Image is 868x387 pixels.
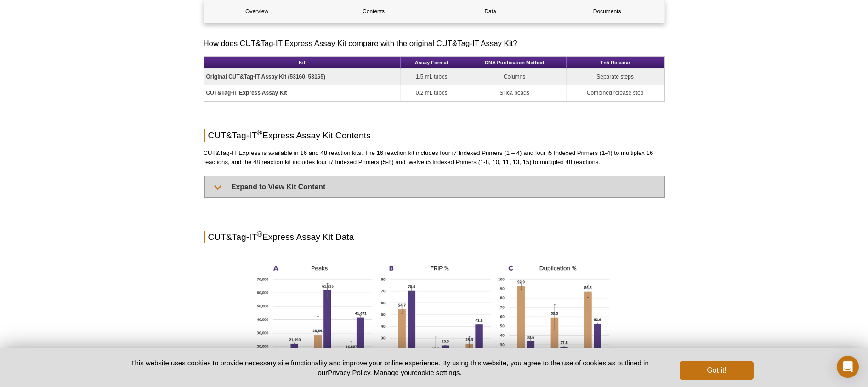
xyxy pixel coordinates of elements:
sup: ® [257,129,262,137]
strong: CUT&Tag-IT Express Assay Kit [206,90,287,96]
button: Got it! [680,361,753,380]
a: Overview [204,0,310,23]
a: Documents [554,0,660,23]
p: CUT&Tag-IT Express is available in 16 and 48 reaction kits. The 16 reaction kit includes four i7 ... [204,148,665,167]
h2: CUT&Tag-IT Express Assay Kit Data [204,231,665,243]
h3: How does CUT&Tag-IT Express Assay Kit compare with the original CUT&Tag-IT Assay Kit? [204,38,665,49]
td: 0.2 mL tubes [401,85,463,101]
td: Combined release step [567,85,664,101]
strong: Original CUT&Tag-IT Assay Kit (53160, 53165) [206,74,325,80]
a: Privacy Policy [328,369,370,376]
div: Open Intercom Messenger [837,356,859,378]
p: This website uses cookies to provide necessary site functionality and improve your online experie... [115,358,665,377]
button: cookie settings [414,369,460,376]
a: Data [437,0,544,23]
h2: CUT&Tag-IT Express Assay Kit Contents [204,129,665,142]
td: Columns [463,69,567,85]
th: Tn5 Release [567,57,664,69]
th: DNA Purification Method [463,57,567,69]
td: Separate steps [567,69,664,85]
td: 1.5 mL tubes [401,69,463,85]
summary: Expand to View Kit Content [205,176,664,197]
th: Kit [204,57,401,69]
sup: ® [257,230,262,238]
th: Assay Format [401,57,463,69]
td: Silica beads [463,85,567,101]
a: Contents [321,0,427,23]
